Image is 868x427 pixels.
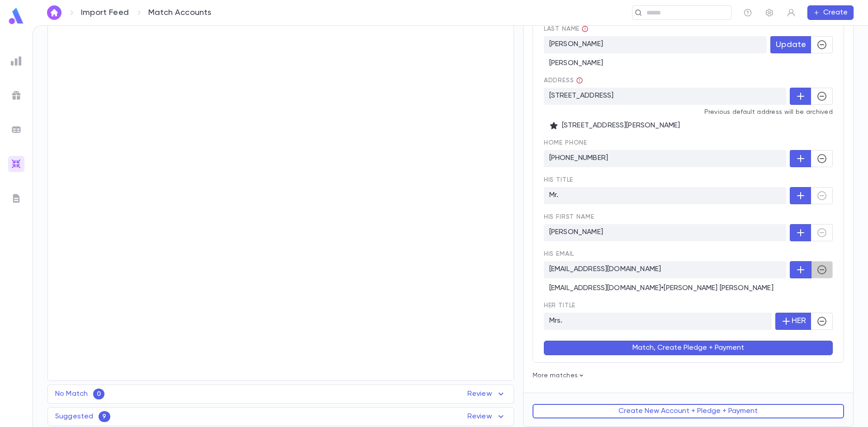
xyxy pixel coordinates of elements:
[544,261,786,278] p: [EMAIL_ADDRESS][DOMAIN_NAME]
[99,413,110,420] span: 9
[544,25,833,33] span: last Name
[770,36,811,53] button: Update
[11,193,22,204] img: letters_grey.7941b92b52307dd3b8a917253454ce1c.svg
[544,187,786,204] p: Mr.
[81,8,129,18] a: Import Feed
[11,90,22,101] img: campaigns_grey.99e729a5f7ee94e3726e6486bddda8f1.svg
[544,88,786,105] p: [STREET_ADDRESS]
[807,5,854,20] button: Create
[533,372,844,379] p: More matches
[544,213,833,221] span: His first Name
[7,7,25,25] img: logo
[544,341,833,355] button: Match, Create Pledge + Payment
[544,139,833,146] span: home Phone
[544,250,833,258] span: His email
[467,411,506,422] p: Review
[775,313,811,330] button: HER
[49,9,60,16] img: home_white.a664292cf8c1dea59945f0da9f25487c.svg
[148,8,212,18] p: Match Accounts
[544,108,833,116] p: Previous default address will be archived
[55,412,93,421] p: Suggested
[11,124,22,135] img: batches_grey.339ca447c9d9533ef1741baa751efc33.svg
[544,36,767,53] p: [PERSON_NAME]
[544,176,833,183] span: His title
[544,77,583,84] span: Address
[544,53,833,68] div: [PERSON_NAME]
[544,302,833,309] span: Her title
[549,284,827,293] div: [EMAIL_ADDRESS][DOMAIN_NAME] • [PERSON_NAME] [PERSON_NAME]
[11,56,22,66] img: reports_grey.c525e4749d1bce6a11f5fe2a8de1b229.svg
[533,404,844,418] button: Create New Account + Pledge + Payment
[544,224,786,241] p: [PERSON_NAME]
[11,159,22,169] img: imports_gradient.a72c8319815fb0872a7f9c3309a0627a.svg
[776,40,806,50] span: Update
[549,121,827,130] p: [STREET_ADDRESS][PERSON_NAME]
[544,313,772,330] p: Mrs.
[544,150,786,167] p: [PHONE_NUMBER]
